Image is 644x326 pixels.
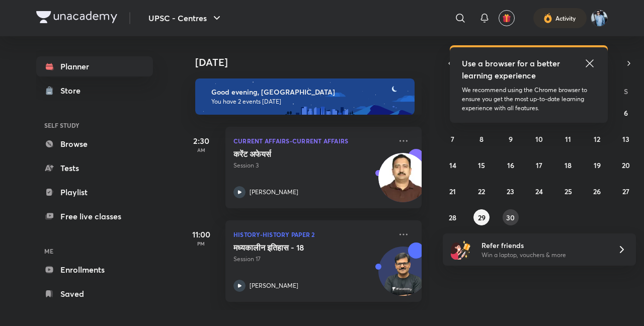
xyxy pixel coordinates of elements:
[36,134,153,154] a: Browse
[531,183,547,199] button: September 24, 2025
[233,255,391,264] p: Session 17
[36,80,153,101] a: Store
[449,213,456,222] abbr: September 28, 2025
[589,157,605,173] button: September 19, 2025
[618,105,634,121] button: September 6, 2025
[462,57,562,81] h5: Use a browser for a better learning experience
[36,158,153,178] a: Tests
[478,187,485,196] abbr: September 22, 2025
[479,134,484,144] abbr: September 8, 2025
[535,187,543,196] abbr: September 24, 2025
[502,14,511,23] img: avatar
[531,131,547,147] button: September 10, 2025
[535,134,543,144] abbr: September 10, 2025
[503,131,519,147] button: September 9, 2025
[560,131,576,147] button: September 11, 2025
[36,11,117,23] img: Company Logo
[507,160,514,170] abbr: September 16, 2025
[36,260,153,280] a: Enrollments
[618,131,634,147] button: September 13, 2025
[233,228,391,240] p: History-History Paper 2
[445,209,461,225] button: September 28, 2025
[36,242,153,260] h6: ME
[473,157,490,173] button: September 15, 2025
[142,8,229,28] button: UPSC - Centres
[565,160,572,170] abbr: September 18, 2025
[622,160,630,170] abbr: September 20, 2025
[473,183,490,199] button: September 22, 2025
[195,56,432,68] h4: [DATE]
[250,188,298,197] p: [PERSON_NAME]
[499,10,515,26] button: avatar
[462,86,596,113] p: We recommend using the Chrome browser to ensure you get the most up-to-date learning experience w...
[181,135,221,147] h5: 2:30
[233,161,391,170] p: Session 3
[445,131,461,147] button: September 7, 2025
[36,56,153,76] a: Planner
[181,240,221,247] p: PM
[36,284,153,304] a: Saved
[181,147,221,153] p: AM
[565,134,571,144] abbr: September 11, 2025
[451,239,471,260] img: referral
[36,117,153,134] h6: SELF STUDY
[589,131,605,147] button: September 12, 2025
[473,209,490,225] button: September 29, 2025
[211,88,406,97] h6: Good evening, [GEOGRAPHIC_DATA]
[481,240,605,251] h6: Refer friends
[565,187,572,196] abbr: September 25, 2025
[481,251,605,260] p: Win a laptop, vouchers & more
[233,242,359,253] h5: मध्यकालीन इतिहास - 18
[233,135,391,147] p: Current Affairs-Current Affairs
[560,157,576,173] button: September 18, 2025
[593,187,601,196] abbr: September 26, 2025
[594,134,600,144] abbr: September 12, 2025
[250,281,298,290] p: [PERSON_NAME]
[445,183,461,199] button: September 21, 2025
[594,160,601,170] abbr: September 19, 2025
[589,183,605,199] button: September 26, 2025
[36,206,153,226] a: Free live classes
[233,149,359,159] h5: करेंट अफेयर्स
[211,98,406,106] p: You have 2 events [DATE]
[379,252,427,300] img: Avatar
[507,187,514,196] abbr: September 23, 2025
[445,157,461,173] button: September 14, 2025
[181,228,221,240] h5: 11:00
[451,134,454,144] abbr: September 7, 2025
[449,160,456,170] abbr: September 14, 2025
[618,183,634,199] button: September 27, 2025
[622,187,629,196] abbr: September 27, 2025
[531,157,547,173] button: September 17, 2025
[503,209,519,225] button: September 30, 2025
[506,213,515,222] abbr: September 30, 2025
[624,87,628,96] abbr: Saturday
[36,182,153,202] a: Playlist
[509,134,513,144] abbr: September 9, 2025
[36,11,117,26] a: Company Logo
[536,160,542,170] abbr: September 17, 2025
[591,10,608,27] img: Shipu
[560,183,576,199] button: September 25, 2025
[618,157,634,173] button: September 20, 2025
[60,85,87,97] div: Store
[503,183,519,199] button: September 23, 2025
[478,213,486,222] abbr: September 29, 2025
[478,160,485,170] abbr: September 15, 2025
[473,131,490,147] button: September 8, 2025
[543,12,552,24] img: activity
[622,134,629,144] abbr: September 13, 2025
[449,187,456,196] abbr: September 21, 2025
[195,78,415,115] img: evening
[624,108,628,118] abbr: September 6, 2025
[503,157,519,173] button: September 16, 2025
